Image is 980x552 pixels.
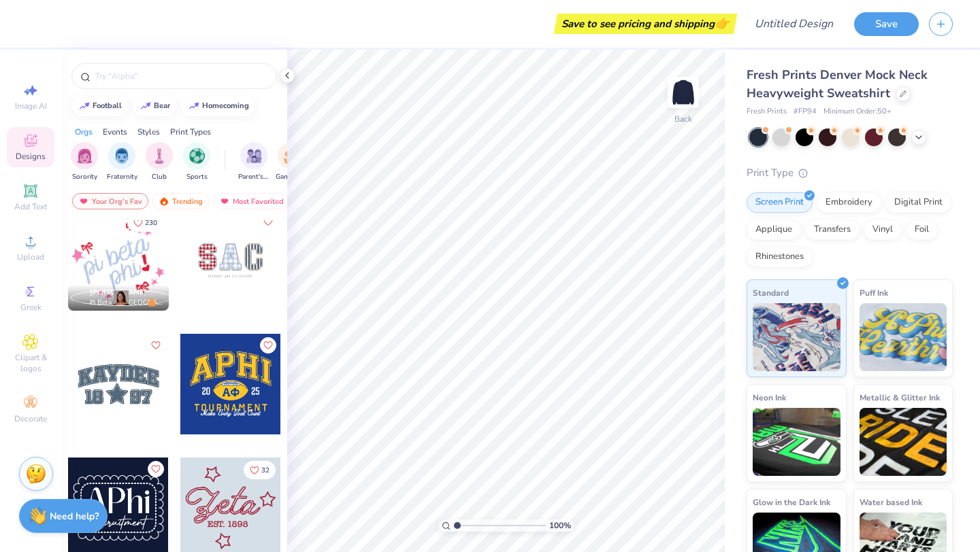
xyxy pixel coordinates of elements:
span: [PERSON_NAME] [90,288,146,297]
input: Untitled Design [744,10,844,37]
span: Parent's Weekend [238,172,269,182]
button: filter button [183,142,210,182]
span: Upload [17,252,44,262]
span: 👉 [715,15,730,31]
span: Glow in the Dark Ink [753,495,830,509]
span: Sorority [72,172,97,182]
div: bear [154,102,170,109]
button: Like [127,213,163,232]
div: filter for Fraternity [107,142,137,182]
button: filter button [238,142,269,182]
span: Pi Beta Phi, [GEOGRAPHIC_DATA][US_STATE] [90,298,163,308]
span: Standard [753,286,789,300]
span: 100 % [549,519,571,532]
div: Styles [137,126,160,138]
div: Rhinestones [747,247,813,267]
span: Water based Ink [860,495,922,509]
button: Like [244,461,276,479]
input: Try "Alpha" [94,69,268,83]
button: filter button [107,142,137,182]
span: Clipart & logos [7,352,54,374]
div: Vinyl [864,220,902,240]
div: filter for Sorority [71,142,98,182]
span: Club [152,172,167,182]
span: Designs [16,151,46,162]
img: Sports Image [189,148,205,164]
span: Fresh Prints Denver Mock Neck Heavyweight Sweatshirt [747,67,928,101]
span: Puff Ink [860,286,888,300]
span: # FP94 [794,106,817,118]
span: 32 [261,467,269,474]
div: Orgs [75,126,93,138]
img: Back [670,79,697,106]
img: Sorority Image [77,148,93,164]
div: Embroidery [817,192,881,213]
img: trend_line.gif [79,102,90,110]
button: Like [148,461,164,477]
span: Metallic & Glitter Ink [860,390,940,404]
div: Save to see pricing and shipping [557,14,734,34]
span: Minimum Order: 50 + [823,106,892,118]
strong: Need help? [50,510,99,523]
span: 230 [145,220,157,226]
div: Back [674,113,692,125]
img: Fraternity Image [114,148,129,164]
img: Game Day Image [284,148,299,164]
div: filter for Game Day [276,142,307,182]
span: Decorate [14,413,47,424]
button: football [71,96,128,116]
div: Foil [906,220,938,240]
span: Greek [20,302,42,313]
button: homecoming [181,96,255,116]
div: Transfers [805,220,860,240]
span: Add Text [14,201,47,212]
span: Neon Ink [753,390,786,404]
div: football [93,102,122,109]
button: bear [133,96,176,116]
img: Parent's Weekend Image [246,148,262,164]
span: Sports [186,172,208,182]
img: Standard [753,303,840,371]
div: Print Types [170,126,211,138]
span: Fraternity [107,172,137,182]
span: Game Day [276,172,307,182]
img: Neon Ink [753,408,840,476]
img: Puff Ink [860,303,947,371]
button: filter button [71,142,98,182]
button: Like [148,337,164,353]
div: Events [103,126,127,138]
div: homecoming [202,102,249,109]
button: Like [260,337,276,353]
span: Image AI [15,101,47,111]
div: Applique [747,220,801,240]
button: filter button [146,142,173,182]
img: Club Image [152,148,167,164]
div: Screen Print [747,192,813,213]
div: filter for Club [146,142,173,182]
div: filter for Parent's Weekend [238,142,269,182]
div: Digital Print [885,192,951,213]
div: Most Favorited [213,193,290,209]
button: Like [260,213,276,230]
img: most_fav.gif [78,196,89,206]
button: filter button [276,142,307,182]
img: most_fav.gif [219,196,230,206]
div: Trending [152,193,209,209]
div: filter for Sports [183,142,210,182]
img: trending.gif [159,196,169,206]
div: Your Org's Fav [72,193,148,209]
img: trend_line.gif [189,102,199,110]
button: Save [854,12,919,36]
span: Fresh Prints [747,106,787,118]
img: trend_line.gif [140,102,151,110]
img: Metallic & Glitter Ink [860,408,947,476]
div: Print Type [747,165,953,181]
